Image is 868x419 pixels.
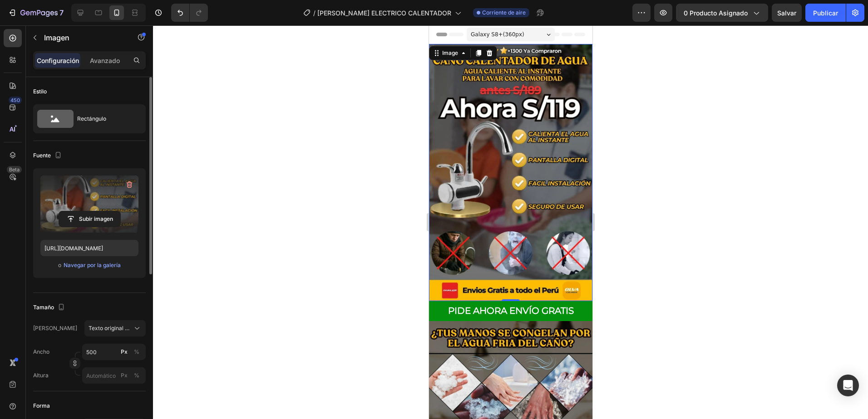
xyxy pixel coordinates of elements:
[37,56,79,65] p: Configuración
[118,346,129,357] button: %
[121,371,128,380] font: Px
[676,4,768,22] button: 0 producto asignado
[89,324,131,332] span: Texto original en
[134,348,139,356] div: %
[837,375,859,396] div: Abra Intercom Messenger
[429,25,592,419] iframe: Design area
[90,56,120,65] p: Avanzado
[131,346,142,357] button: Px
[772,4,802,22] button: Salvar
[82,367,146,384] input: Px%
[63,261,121,270] button: Navegar por la galería
[134,371,139,380] div: %
[171,4,208,22] div: Deshacer/Rehacer
[121,348,128,356] font: Px
[317,8,451,18] span: [PERSON_NAME] ELECTRICO CALENTADOR
[684,8,748,18] span: 0 producto asignado
[9,97,22,104] div: 450
[33,348,49,356] label: Ancho
[313,8,316,18] span: /
[482,9,526,17] span: Corriente de aire
[44,32,121,43] p: Image
[813,8,838,18] font: Publicar
[33,402,50,410] font: Forma
[59,211,121,227] button: Subir imagen
[84,320,146,336] button: Texto original en
[82,344,146,360] input: Px%
[40,240,138,256] input: https://example.com/image.jpg
[4,4,68,22] button: 7
[33,371,49,380] label: Altura
[77,108,133,129] div: Rectángulo
[777,9,796,17] span: Salvar
[7,166,22,173] div: Beta
[33,303,54,312] font: Tamaño
[58,260,61,271] span: o
[33,151,51,160] font: Fuente
[33,88,47,96] font: Estilo
[33,324,77,332] label: [PERSON_NAME]
[131,370,142,381] button: Px
[59,7,64,18] p: 7
[64,261,121,269] font: Navegar por la galería
[118,370,129,381] button: %
[805,4,846,22] button: Publicar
